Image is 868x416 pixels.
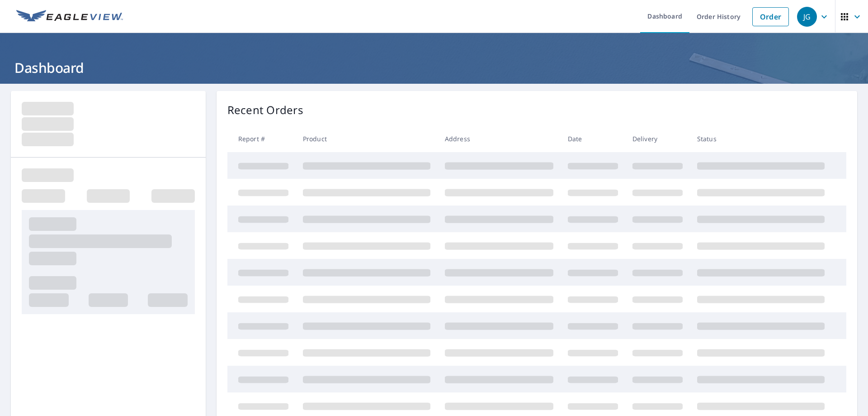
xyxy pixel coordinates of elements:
th: Status [690,125,832,152]
a: Order [752,7,789,26]
th: Date [561,125,625,152]
th: Address [438,125,561,152]
th: Product [296,125,438,152]
th: Delivery [625,125,690,152]
p: Recent Orders [227,102,303,118]
th: Report # [227,125,296,152]
h1: Dashboard [11,58,857,77]
div: JG [797,7,817,27]
img: EV Logo [16,10,123,24]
